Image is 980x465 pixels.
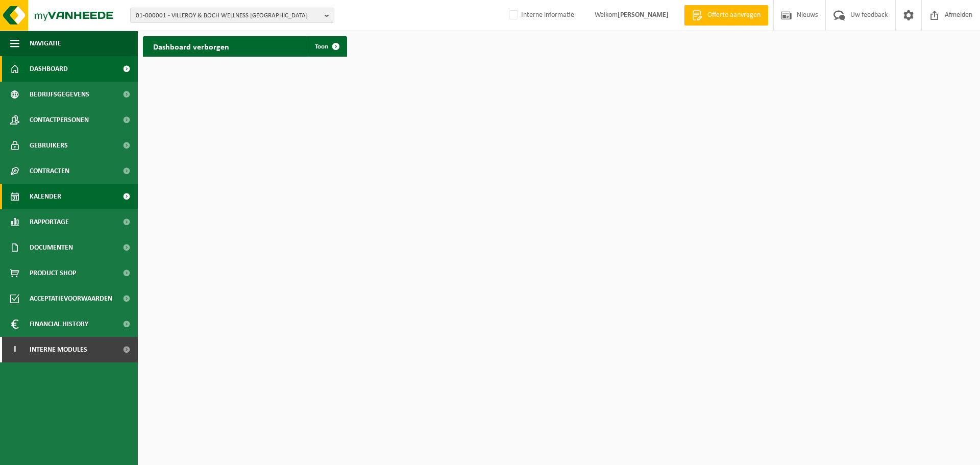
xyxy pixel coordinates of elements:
[30,158,69,184] span: Contracten
[705,10,763,20] span: Offerte aanvragen
[136,8,321,23] span: 01-000001 - VILLEROY & BOCH WELLNESS [GEOGRAPHIC_DATA]
[30,133,68,158] span: Gebruikers
[30,235,73,260] span: Documenten
[143,36,239,56] h2: Dashboard verborgen
[30,31,61,56] span: Navigatie
[30,337,87,362] span: Interne modules
[30,209,69,235] span: Rapportage
[30,107,89,133] span: Contactpersonen
[315,43,328,50] span: Toon
[30,311,88,337] span: Financial History
[130,8,334,23] button: 01-000001 - VILLEROY & BOCH WELLNESS [GEOGRAPHIC_DATA]
[507,8,574,23] label: Interne informatie
[30,56,68,82] span: Dashboard
[618,11,669,19] strong: [PERSON_NAME]
[30,286,112,311] span: Acceptatievoorwaarden
[30,260,76,286] span: Product Shop
[684,5,768,26] a: Offerte aanvragen
[30,82,89,107] span: Bedrijfsgegevens
[30,184,61,209] span: Kalender
[307,36,346,57] a: Toon
[10,337,19,362] span: I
